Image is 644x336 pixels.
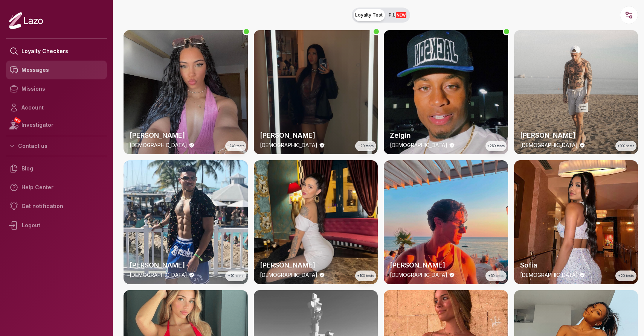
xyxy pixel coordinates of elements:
[389,12,406,18] span: P.I.
[124,160,248,284] img: checker
[260,271,317,279] p: [DEMOGRAPHIC_DATA]
[227,143,244,149] span: +240 tests
[6,197,107,216] a: Get notification
[124,30,248,154] img: checker
[355,12,383,18] span: Loyalty Test
[390,260,502,271] h2: [PERSON_NAME]
[390,130,502,141] h2: Zelgin
[260,130,372,141] h2: [PERSON_NAME]
[390,271,447,279] p: [DEMOGRAPHIC_DATA]
[520,271,578,279] p: [DEMOGRAPHIC_DATA]
[384,160,508,284] img: checker
[228,273,243,278] span: +70 tests
[130,271,187,279] p: [DEMOGRAPHIC_DATA]
[618,143,634,149] span: +100 tests
[390,141,447,149] p: [DEMOGRAPHIC_DATA]
[384,30,508,154] a: thumbcheckerZelgin[DEMOGRAPHIC_DATA]+260 tests
[6,178,107,197] a: Help Center
[396,12,406,18] span: NEW
[130,130,242,141] h2: [PERSON_NAME]
[13,117,21,124] span: NEW
[520,260,632,271] h2: Sofia
[254,30,378,154] a: thumbchecker[PERSON_NAME][DEMOGRAPHIC_DATA]+20 tests
[124,30,248,154] a: thumbchecker[PERSON_NAME][DEMOGRAPHIC_DATA]+240 tests
[260,141,317,149] p: [DEMOGRAPHIC_DATA]
[6,42,107,61] a: Loyalty Checkers
[514,30,638,154] img: checker
[618,273,634,278] span: +20 tests
[384,30,508,154] img: checker
[6,61,107,79] a: Messages
[254,160,378,284] img: checker
[130,260,242,271] h2: [PERSON_NAME]
[487,143,505,149] span: +260 tests
[254,30,378,154] img: checker
[254,160,378,284] a: thumbchecker[PERSON_NAME][DEMOGRAPHIC_DATA]+100 tests
[357,273,374,278] span: +100 tests
[488,273,504,278] span: +30 tests
[514,160,638,284] img: checker
[514,160,638,284] a: thumbcheckerSofia[DEMOGRAPHIC_DATA]+20 tests
[514,30,638,154] a: thumbchecker[PERSON_NAME][DEMOGRAPHIC_DATA]+100 tests
[6,79,107,98] a: Missions
[260,260,372,271] h2: [PERSON_NAME]
[520,141,578,149] p: [DEMOGRAPHIC_DATA]
[6,98,107,117] a: Account
[358,143,374,149] span: +20 tests
[6,139,107,153] button: Contact us
[124,160,248,284] a: thumbchecker[PERSON_NAME][DEMOGRAPHIC_DATA]+70 tests
[384,160,508,284] a: thumbchecker[PERSON_NAME][DEMOGRAPHIC_DATA]+30 tests
[520,130,632,141] h2: [PERSON_NAME]
[130,141,187,149] p: [DEMOGRAPHIC_DATA]
[6,159,107,178] a: Blog
[6,216,107,235] div: Logout
[6,117,107,133] a: NEWInvestigator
